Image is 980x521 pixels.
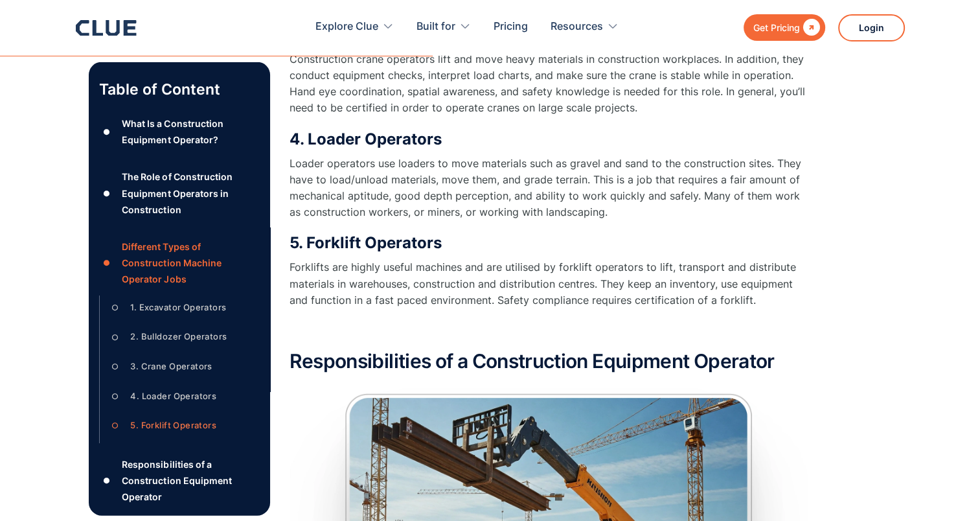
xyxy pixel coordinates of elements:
[290,233,808,253] h3: 5. Forklift Operators
[416,6,455,47] div: Built for
[744,14,825,41] a: Get Pricing
[494,6,528,47] a: Pricing
[130,329,227,345] div: 2. Bulldozer Operators
[99,470,115,490] div: ●
[130,358,212,374] div: 3. Crane Operators
[108,297,123,317] div: ○
[99,78,260,99] p: Table of Content
[122,115,259,147] div: What Is a Construction Equipment Operator?
[753,19,800,36] div: Get Pricing
[108,386,250,406] a: ○4. Loader Operators
[99,253,115,272] div: ●
[122,456,259,505] div: Responsibilities of a Construction Equipment Operator
[108,415,250,435] a: ○5. Forklift Operators
[315,6,394,47] div: Explore Clue
[800,19,820,36] div: 
[122,238,259,287] div: Different Types of Construction Machine Operator Jobs
[108,327,123,346] div: ○
[130,299,226,315] div: 1. Excavator Operators
[122,168,259,218] div: The Role of Construction Equipment Operators in Construction
[99,115,260,147] a: ●What Is a Construction Equipment Operator?
[108,415,123,435] div: ○
[108,356,250,376] a: ○3. Crane Operators
[108,356,123,376] div: ○
[290,351,808,372] h2: Responsibilities of a Construction Equipment Operator
[130,417,216,433] div: 5. Forklift Operators
[108,327,250,346] a: ○2. Bulldozer Operators
[99,122,115,141] div: ●
[99,238,260,287] a: ●Different Types of Construction Machine Operator Jobs
[99,456,260,505] a: ●Responsibilities of a Construction Equipment Operator
[130,388,216,404] div: 4. Loader Operators
[416,6,471,47] div: Built for
[551,6,619,47] div: Resources
[290,259,808,308] p: Forklifts are highly useful machines and are utilised by forklift operators to lift, transport an...
[838,14,905,41] a: Login
[108,297,250,317] a: ○1. Excavator Operators
[290,130,808,149] h3: 4. Loader Operators
[315,6,378,47] div: Explore Clue
[290,321,808,338] p: ‍
[551,6,603,47] div: Resources
[108,386,123,406] div: ○
[290,51,808,117] p: Construction crane operators lift and move heavy materials in construction workplaces. In additio...
[290,156,808,221] p: Loader operators use loaders to move materials such as gravel and sand to the construction sites....
[99,168,260,218] a: ●The Role of Construction Equipment Operators in Construction
[99,183,115,203] div: ●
